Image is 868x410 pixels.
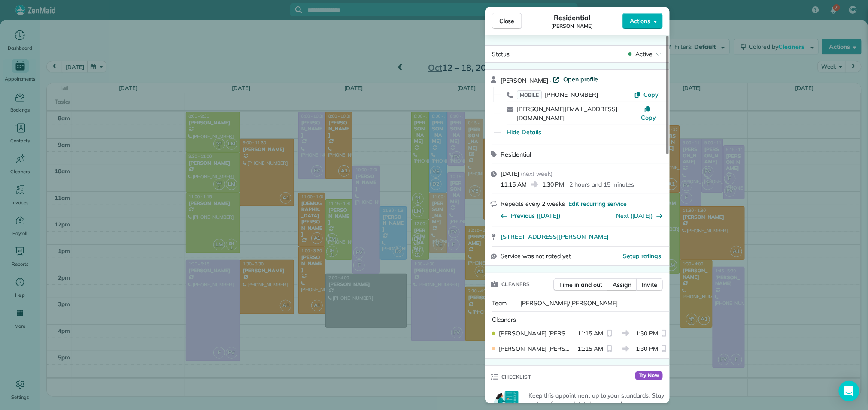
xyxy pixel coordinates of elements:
a: Next ([DATE]) [616,212,653,220]
button: Previous ([DATE]) [501,211,561,220]
span: Service was not rated yet [501,252,571,261]
span: MOBILE [517,90,542,99]
span: Setup ratings [623,252,662,260]
span: 1:30 PM [542,180,565,189]
span: Edit recurring service [568,199,627,208]
span: ( next week ) [521,170,553,178]
span: Copy [641,114,656,121]
button: Next ([DATE]) [616,211,663,220]
p: 2 hours and 15 minutes [569,180,634,189]
div: Open Intercom Messenger [839,381,859,401]
span: 11:15 AM [577,329,604,338]
span: Previous ([DATE]) [511,211,561,220]
button: Assign [607,278,637,291]
span: [PERSON_NAME] [PERSON_NAME] [499,344,574,353]
span: Residential [501,151,531,158]
button: Time in and out [553,278,608,291]
span: [PHONE_NUMBER] [545,91,598,99]
span: 1:30 PM [636,344,659,353]
span: Cleaners [492,316,516,323]
a: [STREET_ADDRESS][PERSON_NAME] [501,232,665,241]
button: Copy [634,90,659,99]
span: · [549,77,553,84]
span: Checklist [501,373,531,381]
span: Status [492,50,510,58]
span: Copy [643,91,659,99]
span: Invite [642,280,657,289]
span: Close [499,17,515,25]
button: Invite [636,278,663,291]
span: Cleaners [501,280,530,289]
a: Open profile [553,75,598,84]
span: Try Now [635,371,663,380]
button: Close [492,13,522,29]
span: 11:15 AM [501,180,527,189]
span: Assign [613,280,631,289]
span: 11:15 AM [577,344,604,353]
a: [PERSON_NAME][EMAIL_ADDRESS][DOMAIN_NAME] [517,105,617,122]
button: Copy [638,105,659,122]
span: Time in and out [559,280,602,289]
span: Actions [630,17,650,25]
span: [PERSON_NAME] [501,77,549,84]
span: Open profile [563,75,598,84]
a: MOBILE[PHONE_NUMBER] [517,90,598,99]
span: 1:30 PM [636,329,659,338]
span: Residential [554,12,591,23]
span: [STREET_ADDRESS][PERSON_NAME] [501,232,609,241]
button: Hide Details [507,128,541,136]
span: [PERSON_NAME]/[PERSON_NAME] [521,299,618,307]
span: [DATE] [501,170,519,178]
button: Setup ratings [623,252,662,260]
span: Repeats every 2 weeks [501,200,565,208]
span: [PERSON_NAME] [551,23,593,30]
span: [PERSON_NAME] [PERSON_NAME] [499,329,574,338]
span: Active [635,50,653,58]
span: Team [492,299,507,307]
